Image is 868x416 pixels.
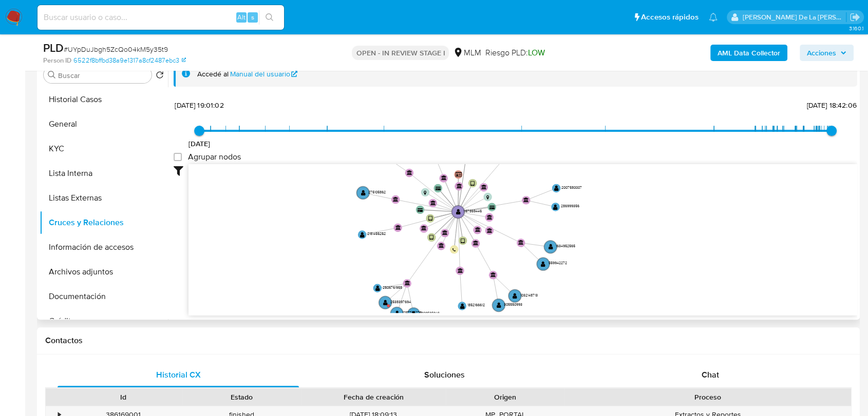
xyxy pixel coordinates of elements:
[43,56,71,65] b: Person ID
[375,285,380,291] text: 
[470,180,475,186] text: 
[710,45,787,61] button: AML Data Collector
[504,301,522,306] text: 305550993
[71,392,175,402] div: Id
[40,186,168,210] button: Listas Externas
[40,161,168,186] button: Lista Interna
[429,234,433,241] text: 
[541,261,545,267] text: 
[190,392,294,402] div: Estado
[456,172,462,177] text: 
[405,281,410,285] text: 
[64,44,168,54] span: # UYpDuJbgh5ZcQo04kM5y35t9
[383,284,402,289] text: 2506761958
[554,185,559,191] text: 
[419,310,440,315] text: 2020535046
[475,227,480,232] text: 
[463,208,482,213] text: 1157869445
[442,230,448,235] text: 
[453,47,481,58] div: MLM
[489,205,495,209] text: 
[430,201,436,205] text: 
[452,247,456,251] text: 
[37,11,284,24] input: Buscar usuario o caso...
[40,136,168,161] button: KYC
[188,152,241,162] span: Agrupar nodos
[360,231,365,237] text: 
[367,231,386,236] text: 2181455252
[48,71,56,79] button: Buscar
[513,292,517,299] text: 
[800,45,854,61] button: Acciones
[175,100,223,110] span: [DATE] 19:01:02
[73,56,186,65] a: 6522f8bffbd38a9e1317a8cf2487ebc3
[40,210,168,235] button: Cruces y Relaciones
[393,197,399,202] text: 
[641,12,699,23] span: Accesos rápidos
[188,138,211,149] span: [DATE]
[561,184,582,189] text: 2007580007
[850,12,860,23] a: Salir
[556,243,575,248] text: 1634952565
[259,10,280,25] button: search-icon
[237,12,246,22] span: Alt
[230,69,298,79] a: Manual del usuario
[395,225,401,229] text: 
[481,185,487,189] text: 
[45,335,852,346] h1: Contactos
[520,292,538,297] text: 1032148713
[490,272,496,277] text: 
[718,45,780,61] b: AML Data Collector
[461,237,465,244] text: 
[394,310,399,316] text: 
[523,197,529,202] text: 
[418,208,423,212] text: 
[383,300,388,306] text: 
[485,47,544,58] span: Riesgo PLD:
[807,45,836,61] span: Acciones
[453,392,557,402] div: Origen
[424,369,465,381] span: Soluciones
[424,190,427,194] text: 
[251,12,254,22] span: s
[460,303,464,309] text: 
[457,268,463,272] text: 
[441,175,447,180] text: 
[308,392,439,402] div: Fecha de creación
[402,310,422,315] text: 1257785270
[40,260,168,284] button: Archivos adjuntos
[40,235,168,260] button: Información de accesos
[549,260,567,265] text: 559942272
[456,184,462,188] text: 
[473,241,479,245] text: 
[40,284,168,309] button: Documentación
[40,112,168,136] button: General
[561,203,579,208] text: 286999356
[436,186,441,190] text: 
[572,392,844,402] div: Proceso
[709,13,718,22] a: Notificaciones
[439,243,444,248] text: 
[486,194,489,199] text: 
[487,228,493,232] text: 
[518,240,524,245] text: 
[40,87,168,112] button: Historial Casos
[40,309,168,333] button: Créditos
[467,302,485,307] text: 1852166612
[43,39,64,56] b: PLD
[702,369,719,381] span: Chat
[361,190,366,196] text: 
[390,299,411,304] text: 2538397694
[197,69,229,79] span: Accedé al
[487,214,493,219] text: 
[806,100,856,110] span: [DATE] 18:42:06
[156,71,164,82] button: Volver al orden por defecto
[549,244,553,250] text: 
[743,12,846,22] p: javier.gutierrez@mercadolibre.com.mx
[407,170,412,175] text: 
[456,209,461,215] text: 
[368,189,386,194] text: 275105862
[58,71,147,80] input: Buscar
[428,215,432,222] text: 
[527,47,544,58] span: LOW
